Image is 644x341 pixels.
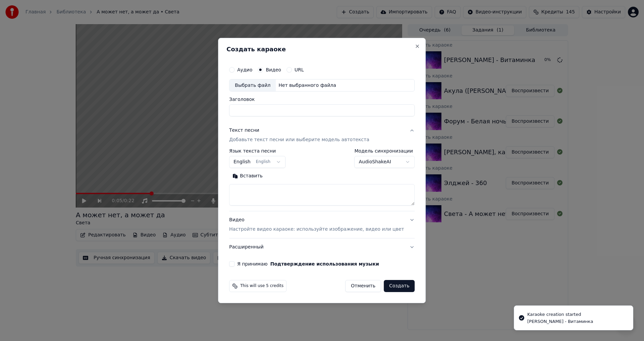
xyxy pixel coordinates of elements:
[355,149,415,154] label: Модель синхронизации
[345,280,381,292] button: Отменить
[229,149,285,154] label: Язык текста песни
[384,280,415,292] button: Создать
[270,262,379,266] button: Я принимаю
[229,79,276,92] div: Выбрать файл
[229,97,415,102] label: Заголовок
[240,283,283,289] span: This will use 5 credits
[237,262,379,266] label: Я принимаю
[294,67,304,72] label: URL
[229,226,404,233] p: Настройте видео караоке: используйте изображение, видео или цвет
[226,46,417,52] h2: Создать караоке
[229,212,415,238] button: ВидеоНастройте видео караоке: используйте изображение, видео или цвет
[229,217,404,233] div: Видео
[229,122,415,149] button: Текст песниДобавьте текст песни или выберите модель автотекста
[229,171,266,182] button: Вставить
[229,127,259,134] div: Текст песни
[237,67,252,72] label: Аудио
[229,238,415,256] button: Расширенный
[229,137,369,144] p: Добавьте текст песни или выберите модель автотекста
[276,82,339,89] div: Нет выбранного файла
[229,149,415,211] div: Текст песниДобавьте текст песни или выберите модель автотекста
[266,67,281,72] label: Видео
